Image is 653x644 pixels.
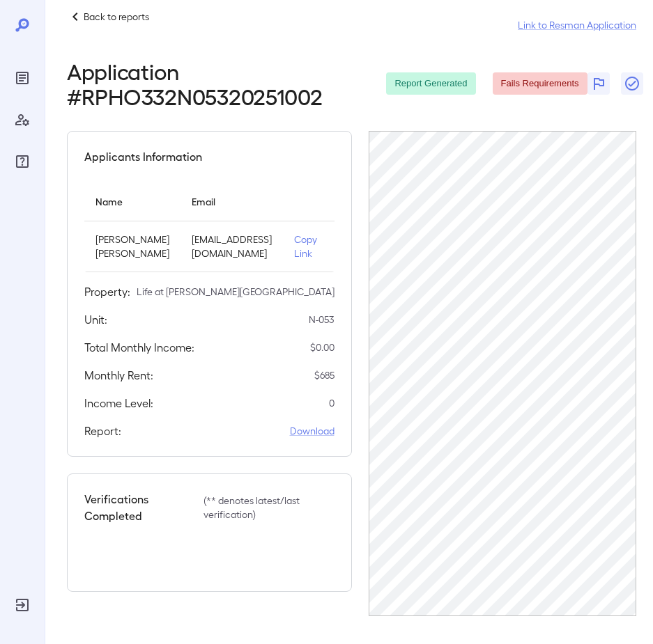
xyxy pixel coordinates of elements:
p: Back to reports [84,10,149,24]
h2: Application # RPHO332N05320251002 [67,58,369,109]
h5: Unit: [84,311,107,328]
p: N-053 [309,313,335,327]
h5: Total Monthly Income: [84,339,194,356]
a: Download [290,424,335,438]
div: Manage Users [11,109,33,131]
div: FAQ [11,150,33,173]
p: Copy Link [294,233,317,260]
p: [EMAIL_ADDRESS][DOMAIN_NAME] [192,233,272,260]
span: Report Generated [386,77,475,91]
table: simple table [84,182,383,272]
button: Flag Report [587,72,610,95]
button: Close Report [621,72,643,95]
p: 0 [329,396,335,410]
h5: Monthly Rent: [84,367,153,384]
h5: Property: [84,283,130,300]
a: Link to Resman Application [518,18,636,32]
p: $ 0.00 [310,340,335,354]
th: Name [84,182,180,221]
h5: Verifications Completed [84,491,192,524]
div: Log Out [11,594,33,616]
div: Reports [11,67,33,89]
h5: Report: [84,423,121,439]
p: [PERSON_NAME] [PERSON_NAME] [95,233,169,260]
h5: Income Level: [84,395,153,411]
span: Fails Requirements [493,77,587,91]
th: Email [180,182,283,221]
p: $ 685 [314,368,335,382]
h5: Applicants Information [84,148,202,165]
p: (** denotes latest/last verification) [203,494,334,521]
p: Life at [PERSON_NAME][GEOGRAPHIC_DATA] [137,285,335,299]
